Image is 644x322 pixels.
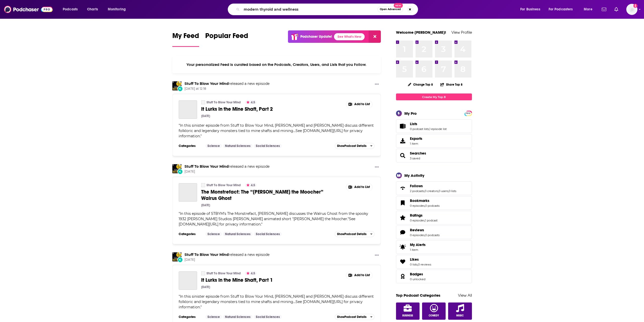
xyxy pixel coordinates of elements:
span: Bookmarks [396,196,472,210]
span: Bookmarks [410,198,429,203]
a: Badges [398,273,408,280]
span: Popular Feed [205,31,248,43]
span: Show Podcast Details [337,144,366,148]
button: ShowPodcast Details [335,231,375,237]
a: Searches [410,151,426,156]
button: Show More Button [373,252,381,259]
h3: released a new episode [184,81,269,86]
a: It Lurks in the Mine Shaft, Part 2 [179,100,197,119]
span: " " [179,294,374,309]
button: Open AdvancedNew [378,6,403,12]
a: Podchaser - Follow, Share and Rate Podcasts [4,5,53,14]
span: Business [402,314,413,317]
a: 2 podcasts [410,189,424,193]
h3: released a new episode [184,164,269,169]
button: open menu [59,5,84,13]
img: Stuff To Blow Your Mind [172,252,181,261]
div: My Pro [404,111,417,116]
span: The Monstrefact: The “[PERSON_NAME] the Moocher” Walrus Ghost [201,189,323,201]
a: Comedy [422,302,446,320]
button: Show More Button [373,164,381,171]
a: Welcome [PERSON_NAME]! [396,30,446,35]
a: It Lurks in the Mine Shaft, Part 1 [201,277,324,283]
span: More [584,6,592,13]
a: Badges [410,272,425,276]
a: My Alerts [396,240,472,254]
a: Science [205,232,222,236]
span: , [429,127,429,131]
a: 3 saved [410,157,420,160]
a: Exports [396,134,472,148]
a: Stuff To Blow Your Mind [206,100,241,104]
a: Social Sciences [254,232,282,236]
a: 0 episodes [410,233,425,237]
button: 4.5 [245,100,257,104]
span: , [438,189,439,193]
span: Badges [410,272,423,276]
button: Change Top 8 [405,81,436,88]
img: Stuff To Blow Your Mind [172,164,181,173]
a: 0 lists [410,263,418,266]
div: Search podcasts, credits, & more... [233,4,423,15]
a: Show notifications dropdown [612,5,620,14]
span: In this sinister episode from Stuff to Blow Your Mind, [PERSON_NAME] and [PERSON_NAME] discuss di... [179,123,374,138]
a: Charts [84,5,101,13]
span: Add to List [354,102,370,106]
div: [DATE] [201,203,210,207]
span: Reviews [396,225,472,239]
button: Show More Button [346,100,372,108]
div: [DATE] [201,285,210,289]
span: , [425,233,425,237]
a: Natural Sciences [223,232,253,236]
a: Business [396,302,420,320]
a: 1 episode list [429,127,447,131]
span: Exports [398,137,408,144]
svg: Add a profile image [633,4,637,8]
h3: Categories [179,232,201,236]
a: Music [448,302,472,320]
button: Show More Button [373,81,381,88]
span: Follows [410,184,423,188]
span: , [425,219,425,222]
div: [DATE] [201,114,210,118]
button: Show More Button [346,271,372,279]
a: 0 unlocked [410,277,425,281]
a: Stuff To Blow Your Mind [184,252,229,257]
span: , [425,204,425,207]
span: " " [179,123,374,138]
a: Follows [398,185,408,192]
a: Science [205,144,222,148]
a: 0 reviews [418,263,431,266]
span: It Lurks in the Mine Shaft, Part 2 [201,106,273,112]
a: Reviews [398,229,408,236]
a: 0 podcasts [425,204,440,207]
a: It Lurks in the Mine Shaft, Part 2 [201,106,324,112]
a: Ratings [410,213,438,218]
a: The Monstrefact: The “Minnie the Moocher” Walrus Ghost [179,183,197,202]
a: Social Sciences [254,144,282,148]
a: 0 creators [425,189,438,193]
h3: Categories [179,144,201,148]
a: PRO [465,111,471,115]
button: 4.5 [245,271,257,275]
span: 1 item [410,142,422,145]
button: open menu [580,5,599,13]
a: 1 podcast [425,219,438,222]
a: 0 podcasts [425,233,440,237]
span: In this sinister episode from Stuff to Blow Your Mind, [PERSON_NAME] and [PERSON_NAME] discuss di... [179,294,374,309]
a: Natural Sciences [223,315,253,319]
span: Follows [396,181,472,195]
a: Searches [398,152,408,159]
img: Stuff To Blow Your Mind [172,81,181,90]
span: PRO [465,111,471,115]
button: ShowPodcast Details [335,143,375,149]
span: [DATE] [184,258,269,262]
button: Show More Button [346,183,372,191]
button: Show profile menu [626,4,637,15]
span: Charts [87,6,98,13]
span: Show Podcast Details [337,232,366,236]
span: Exports [410,136,422,141]
a: Reviews [410,228,440,232]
